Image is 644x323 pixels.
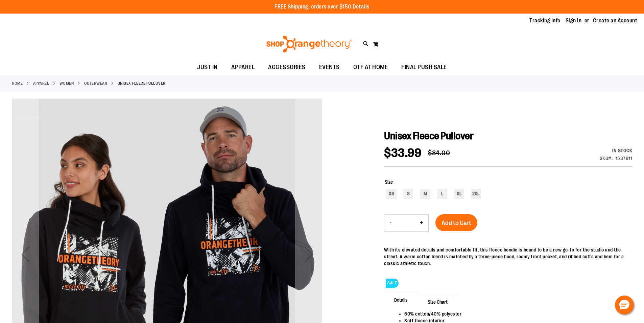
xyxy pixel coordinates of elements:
[415,215,428,231] button: Increase product quantity
[385,179,393,185] span: Size
[197,60,218,75] span: JUST IN
[442,219,471,227] span: Add to Cart
[268,60,306,75] span: ACCESSORIES
[59,80,74,86] a: WOMEN
[600,147,633,154] div: Availability
[384,146,421,160] span: $33.99
[275,3,369,11] p: FREE Shipping, orders over $150.
[384,130,473,142] span: Unisex Fleece Pullover
[386,189,397,199] div: XS
[231,60,255,75] span: APPAREL
[190,60,224,75] a: JUST IN
[12,80,23,86] a: Home
[566,17,582,24] a: Sign In
[224,60,262,75] a: APPAREL
[261,60,312,75] a: ACCESSORIES
[616,155,633,162] div: 1537811
[600,147,633,154] div: In stock
[384,246,632,267] div: With its elevated details and comfortable fit, this fleece hoodie is bound to be a new go-to for ...
[420,189,430,199] div: M
[265,36,353,53] img: Shop Orangetheory
[384,215,397,231] button: Decrease product quantity
[418,293,458,310] span: Size Chart
[435,214,477,231] button: Add to Cart
[593,17,638,24] a: Create an Account
[312,60,347,75] a: EVENTS
[404,310,625,317] li: 60% cotton/40% polyester
[454,189,464,199] div: XL
[384,291,418,308] span: Details
[600,156,613,161] strong: SKU
[386,279,399,288] span: SALE
[403,189,413,199] div: S
[437,189,447,199] div: L
[529,17,560,24] a: Tracking Info
[353,4,369,10] a: Details
[401,60,447,75] span: FINAL PUSH SALE
[428,149,450,157] span: $84.00
[118,80,166,86] strong: Unisex Fleece Pullover
[347,60,395,75] a: OTF AT HOME
[471,189,481,199] div: 2XL
[395,60,454,75] a: FINAL PUSH SALE
[33,80,49,86] a: APPAREL
[615,296,634,315] button: Hello, have a question? Let’s chat.
[353,60,388,75] span: OTF AT HOME
[397,215,415,231] input: Product quantity
[84,80,108,86] a: Outerwear
[319,60,340,75] span: EVENTS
